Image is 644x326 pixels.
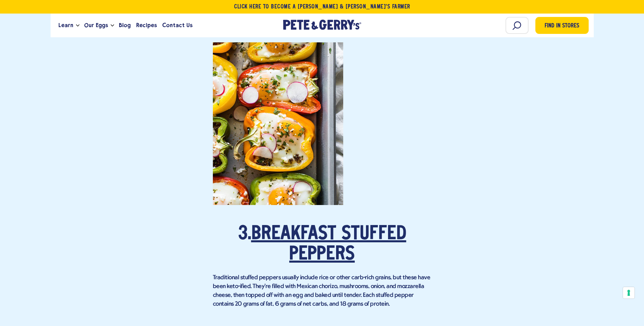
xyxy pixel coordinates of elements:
h2: 3. [213,224,431,265]
button: Open the dropdown menu for Learn [76,24,79,27]
a: Recipes [133,16,160,35]
input: Search [505,17,529,34]
span: Contact Us [162,21,192,29]
a: Blog [116,16,133,35]
span: Our Eggs [84,21,108,29]
a: Contact Us [160,16,195,35]
button: Your consent preferences for tracking technologies [623,287,634,299]
span: Find in Stores [545,22,579,31]
a: Our Eggs [81,16,111,35]
button: Open the dropdown menu for Our Eggs [111,24,114,27]
p: Traditional stuffed peppers usually include rice or other carb-rich grains, but these have been k... [213,273,431,309]
a: Find in Stores [535,17,589,34]
span: Learn [58,21,73,29]
span: Recipes [136,21,157,29]
span: Blog [119,21,131,29]
a: Learn [56,16,76,35]
a: Breakfast Stuffed Peppers [251,225,406,264]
